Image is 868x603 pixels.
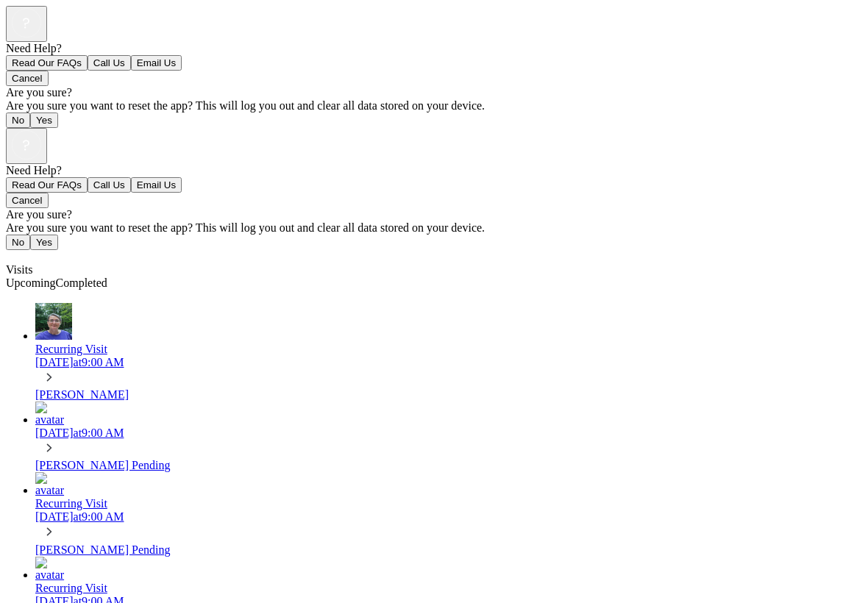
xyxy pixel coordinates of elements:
[88,55,131,71] button: Call Us
[35,582,862,595] div: Recurring Visit
[6,177,88,193] button: Read Our FAQs
[35,356,862,369] div: [DATE] at 9:00 AM
[6,235,30,250] button: No
[6,71,49,86] button: Cancel
[30,235,58,250] button: Yes
[6,193,49,208] button: Cancel
[30,113,58,128] button: Yes
[35,427,862,440] div: [DATE] at 9:00 AM
[6,99,862,113] div: Are you sure you want to reset the app? This will log you out and clear all data stored on your d...
[35,472,862,556] a: avatarRecurring Visit[DATE]at9:00 AM[PERSON_NAME] Pending
[35,510,862,524] div: [DATE] at 9:00 AM
[35,472,72,497] img: avatar
[6,263,32,276] span: Visits
[6,113,30,128] button: No
[6,55,88,71] button: Read Our FAQs
[6,208,862,221] div: Are you sure?
[6,221,862,235] div: Are you sure you want to reset the app? This will log you out and clear all data stored on your d...
[88,177,131,193] button: Call Us
[35,343,862,356] div: Recurring Visit
[35,303,72,340] img: avatar
[35,557,72,582] img: avatar
[6,276,56,289] a: Upcoming
[35,543,862,557] div: [PERSON_NAME] Pending
[56,276,107,289] a: Completed
[6,164,862,177] div: Need Help?
[35,402,72,427] img: avatar
[35,388,862,402] div: [PERSON_NAME]
[6,86,862,99] div: Are you sure?
[131,177,182,193] button: Email Us
[35,402,862,472] a: avatar[DATE]at9:00 AM[PERSON_NAME] Pending
[35,303,862,402] a: avatarRecurring Visit[DATE]at9:00 AM[PERSON_NAME]
[35,497,862,510] div: Recurring Visit
[6,42,862,55] div: Need Help?
[35,459,862,472] div: [PERSON_NAME] Pending
[131,55,182,71] button: Email Us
